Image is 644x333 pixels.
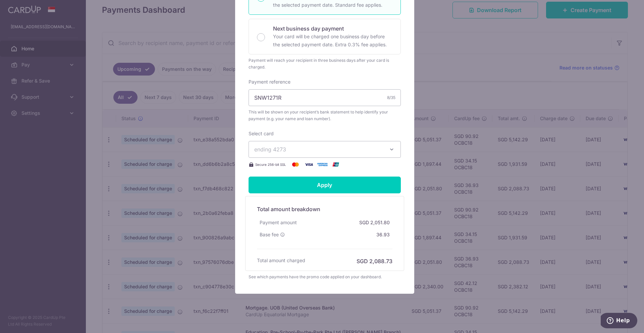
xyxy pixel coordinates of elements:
iframe: Opens a widget where you can find more information [601,313,637,330]
img: Mastercard [289,160,302,169]
div: SGD 2,051.80 [357,217,392,229]
span: This will be shown on your recipient’s bank statement to help identify your payment (e.g. your na... [249,109,401,122]
h6: SGD 2,088.73 [357,257,392,265]
span: Secure 256-bit SSL [255,162,286,167]
h5: Total amount breakdown [257,205,392,213]
div: 8/35 [387,94,395,101]
label: Payment reference [249,79,290,85]
div: Payment amount [257,217,300,229]
label: Select card [249,130,274,137]
button: ending 4273 [249,141,401,158]
img: American Express [316,160,329,169]
div: See which payments have the promo code applied on your dashboard. [249,274,401,280]
span: ending 4273 [254,146,286,153]
input: Apply [249,177,401,193]
p: Your card will be charged one business day before the selected payment date. Extra 0.3% fee applies. [273,33,392,49]
img: Visa [302,160,316,169]
p: Next business day payment [273,25,392,33]
div: Payment will reach your recipient in three business days after your card is charged. [249,57,401,70]
img: UnionPay [329,160,342,169]
div: 36.93 [374,229,392,241]
h6: Total amount charged [257,257,305,264]
span: Base fee [260,231,279,238]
